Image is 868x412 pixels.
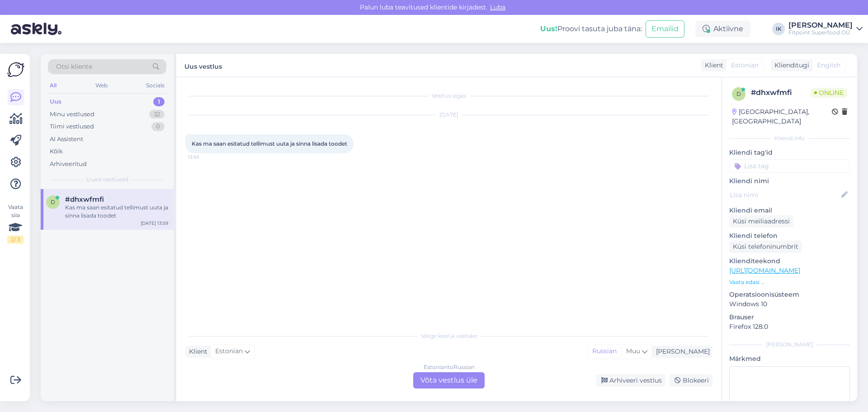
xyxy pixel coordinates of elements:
[149,110,165,119] div: 32
[413,372,485,388] div: Võta vestlus üle
[729,322,850,331] p: Firefox 128.0
[669,374,712,387] div: Blokeeri
[144,80,166,91] div: Socials
[729,256,850,266] p: Klienditeekond
[7,61,24,78] img: Askly Logo
[50,110,94,119] div: Minu vestlused
[215,346,243,356] span: Estonian
[424,363,475,371] div: Estonian to Russian
[86,175,128,184] span: Uued vestlused
[192,140,347,147] span: Kas ma saan esitatud tellimust uuta ja sinna lisada toodet
[185,332,712,340] div: Valige keel ja vastake
[65,195,104,204] span: #dhxwfmfi
[729,341,850,349] div: [PERSON_NAME]
[731,61,759,70] span: Estonian
[7,236,24,244] div: 2 / 3
[817,61,840,70] span: English
[732,107,832,126] div: [GEOGRAPHIC_DATA], [GEOGRAPHIC_DATA]
[596,374,665,387] div: Arhiveeri vestlus
[50,147,63,156] div: Kõik
[701,61,723,70] div: Klient
[646,20,684,38] button: Emailid
[729,134,850,142] div: Kliendi info
[788,22,853,29] div: [PERSON_NAME]
[185,92,712,100] div: Vestlus algas
[751,87,811,98] div: # dhxwfmfi
[626,347,640,355] span: Muu
[141,220,168,227] div: [DATE] 13:59
[729,354,850,364] p: Märkmed
[540,24,642,34] div: Proovi tasuta juba täna:
[540,24,557,33] b: Uus!
[151,122,165,131] div: 0
[7,203,24,244] div: Vaata siia
[50,97,61,106] div: Uus
[94,80,109,91] div: Web
[729,241,802,253] div: Küsi telefoninumbrit
[729,278,850,286] p: Vaata edasi ...
[729,159,850,173] input: Lisa tag
[184,59,222,71] label: Uus vestlus
[772,23,785,35] div: IK
[652,347,710,356] div: [PERSON_NAME]
[736,90,741,97] span: d
[153,97,165,106] div: 1
[188,154,222,161] span: 13:59
[729,299,850,309] p: Windows 10
[48,80,58,91] div: All
[729,148,850,157] p: Kliendi tag'id
[729,290,850,299] p: Operatsioonisüsteem
[730,190,840,200] input: Lisa nimi
[729,231,850,241] p: Kliendi telefon
[729,313,850,322] p: Brauser
[65,204,168,220] div: Kas ma saan esitatud tellimust uuta ja sinna lisada toodet
[185,347,208,356] div: Klient
[729,176,850,186] p: Kliendi nimi
[729,206,850,215] p: Kliendi email
[729,266,800,275] a: [URL][DOMAIN_NAME]
[185,111,712,119] div: [DATE]
[729,215,793,227] div: Küsi meiliaadressi
[588,345,621,358] div: Russian
[50,160,87,169] div: Arhiveeritud
[771,61,809,70] div: Klienditugi
[788,29,853,36] div: Fitpoint Superfood OÜ
[811,88,847,98] span: Online
[56,62,92,71] span: Otsi kliente
[487,3,508,11] span: Luba
[51,199,55,205] span: d
[695,21,750,37] div: Aktiivne
[788,22,863,36] a: [PERSON_NAME]Fitpoint Superfood OÜ
[50,135,83,144] div: AI Assistent
[50,122,94,131] div: Tiimi vestlused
